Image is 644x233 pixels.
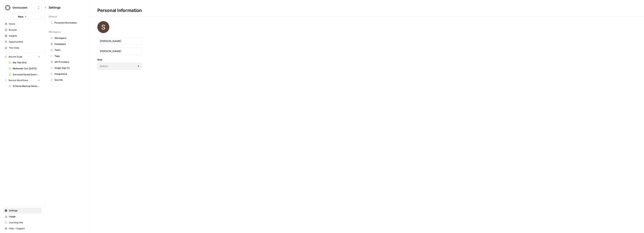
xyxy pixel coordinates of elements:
label: Role [97,58,142,61]
img: Omniscient Logo [4,4,11,11]
span: Recent Workflows [9,79,28,82]
span: Opportunities [9,40,40,44]
span: Home [9,22,40,26]
img: avatar [97,21,109,33]
span: Help + Support [9,227,40,230]
span: Omniscient [13,6,35,10]
a: Single Sign On [49,65,86,71]
span: Tags [54,54,84,58]
a: Meltwater Oct-[DATE] [7,66,42,72]
span: Schema Markup Generator [JSON] [13,84,40,88]
button: Help + Support [3,226,42,232]
button: Workspace: Omniscient [3,3,42,12]
span: Nia Test Grid [13,61,40,64]
span: Workspace [54,36,84,40]
span: General [49,15,57,18]
span: Integrations [54,72,84,76]
span: Single Sign On [54,66,84,70]
span: Team [54,48,84,52]
span: Insights [9,34,40,38]
a: Usage [3,214,42,220]
a: Personal Information [49,20,86,26]
a: Nia Test Grid [7,60,42,66]
span: Secrets [54,78,84,82]
a: Your Data [3,45,42,51]
span: Workspace [49,30,61,34]
button: New [3,14,42,19]
span: New [18,15,23,18]
a: Secrets [49,77,86,83]
span: Meltwater Oct-[DATE] [13,67,40,70]
a: Team [49,47,86,53]
span: Browse [9,28,40,32]
span: Usage [9,215,40,218]
button: Recent Grids [3,54,42,60]
span: Personal Information [54,21,84,24]
a: Opportunities [3,39,42,45]
a: Insights [3,33,42,39]
a: Integrations [49,71,86,77]
span: Learning Hub [9,221,40,224]
a: Learning Hub [3,220,42,226]
span: Your Data [9,46,40,50]
a: Settings [3,208,42,214]
a: Databases [49,41,86,47]
span: Settings [9,209,40,212]
a: Browse [3,27,42,33]
a: Home [3,21,42,27]
button: Recent Workflows [3,78,42,83]
div: Personal Information [90,7,149,13]
span: API Providers [54,60,84,64]
a: API Providers [49,59,86,65]
span: Surround Sound Sources Grid (1) [13,73,40,76]
span: Settings [49,5,61,10]
span: Databases [54,42,84,46]
a: Surround Sound Sources Grid (1) [7,72,42,78]
a: Tags [49,53,86,59]
a: Schema Markup Generator [JSON] [7,83,42,89]
span: Recent Grids [9,55,22,58]
a: Workspace [49,35,86,41]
